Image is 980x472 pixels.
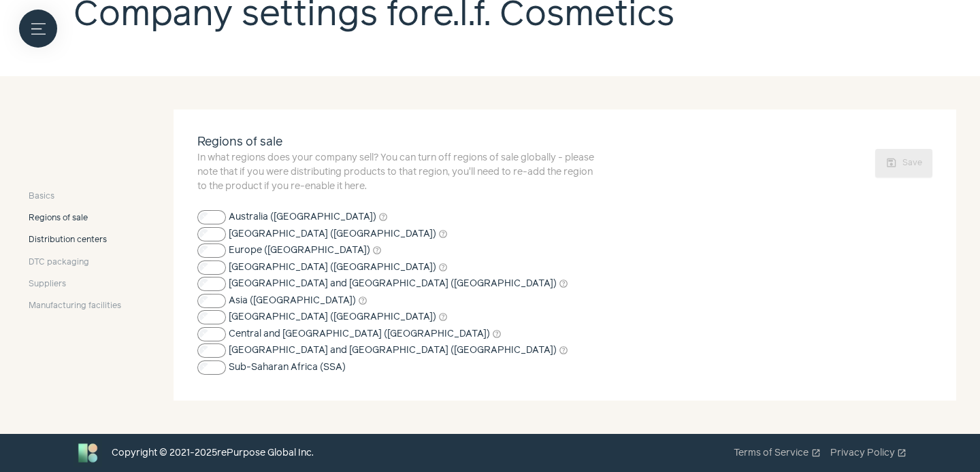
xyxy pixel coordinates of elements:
[29,234,121,246] a: Distribution centers
[229,277,557,291] span: United Kingdom and Ireland (UK)
[29,212,121,224] a: Regions of sale
[197,260,226,275] input: [GEOGRAPHIC_DATA] ([GEOGRAPHIC_DATA]) help_outline
[229,210,376,224] span: Australia (AU)
[229,327,490,341] span: Central and South America (SA)
[197,327,226,341] input: Central and [GEOGRAPHIC_DATA] ([GEOGRAPHIC_DATA]) help_outline
[229,360,346,375] span: Sub-Saharan Africa (SSA)
[197,227,226,241] input: [GEOGRAPHIC_DATA] ([GEOGRAPHIC_DATA]) help_outline
[372,243,382,258] button: Europe ([GEOGRAPHIC_DATA])
[29,190,54,203] span: Basics
[29,278,66,290] span: Suppliers
[197,360,226,375] input: Sub-Saharan Africa (SSA)
[897,448,906,458] span: open_in_new
[29,256,89,269] span: DTC packaging
[358,294,367,308] button: Asia ([GEOGRAPHIC_DATA])
[197,310,226,324] input: [GEOGRAPHIC_DATA] ([GEOGRAPHIC_DATA]) help_outline
[29,212,88,224] span: Regions of sale
[229,294,356,308] span: Asia (AS)
[197,277,226,291] input: [GEOGRAPHIC_DATA] and [GEOGRAPHIC_DATA] ([GEOGRAPHIC_DATA]) help_outline
[197,294,226,308] input: Asia ([GEOGRAPHIC_DATA]) help_outline
[197,210,226,224] input: Australia ([GEOGRAPHIC_DATA]) help_outline
[29,234,107,246] span: Distribution centers
[229,260,436,275] span: United States (US)
[559,343,568,358] button: [GEOGRAPHIC_DATA] and [GEOGRAPHIC_DATA] ([GEOGRAPHIC_DATA])
[197,151,595,194] p: In what regions does your company sell? You can turn off regions of sale globally - please note t...
[29,256,121,269] a: DTC packaging
[438,227,448,241] button: [GEOGRAPHIC_DATA] ([GEOGRAPHIC_DATA])
[197,243,226,258] input: Europe ([GEOGRAPHIC_DATA]) help_outline
[438,260,448,275] button: [GEOGRAPHIC_DATA] ([GEOGRAPHIC_DATA])
[229,343,557,358] span: Middle East and North Africa (ME)
[29,278,121,290] a: Suppliers
[229,243,370,258] span: Europe (EU)
[229,227,436,241] span: Canada (CA)
[492,327,502,341] button: Central and [GEOGRAPHIC_DATA] ([GEOGRAPHIC_DATA])
[197,343,226,358] input: [GEOGRAPHIC_DATA] and [GEOGRAPHIC_DATA] ([GEOGRAPHIC_DATA]) help_outline
[378,210,388,224] button: Australia ([GEOGRAPHIC_DATA])
[73,439,102,467] img: Bluebird logo
[29,190,121,203] a: Basics
[112,446,314,460] div: Copyright © 2021- 2025 rePurpose Global Inc.
[811,448,821,458] span: open_in_new
[29,300,121,312] a: Manufacturing facilities
[229,310,436,324] span: New Zealand (NZ)
[830,446,907,460] a: Privacy Policyopen_in_new
[197,133,282,151] h2: Regions of sale
[438,310,448,324] button: [GEOGRAPHIC_DATA] ([GEOGRAPHIC_DATA])
[559,277,568,291] button: [GEOGRAPHIC_DATA] and [GEOGRAPHIC_DATA] ([GEOGRAPHIC_DATA])
[734,446,821,460] a: Terms of Serviceopen_in_new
